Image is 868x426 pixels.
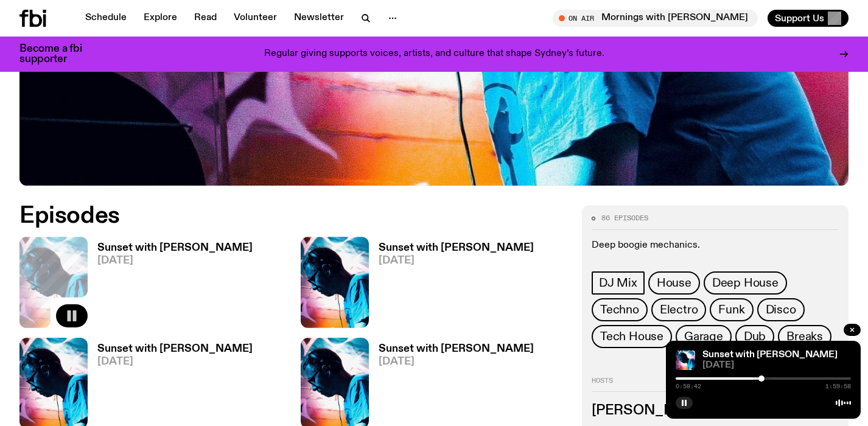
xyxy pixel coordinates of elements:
a: Volunteer [226,10,284,27]
span: Funk [718,303,744,316]
h3: Sunset with [PERSON_NAME] [97,344,253,354]
span: [DATE] [702,361,851,370]
span: Disco [766,303,796,316]
a: Schedule [78,10,134,27]
img: Simon Caldwell stands side on, looking downwards. He has headphones on. Behind him is a brightly ... [676,351,695,370]
span: [DATE] [97,256,253,266]
a: Techno [592,298,648,321]
span: Support Us [775,13,824,24]
h3: Sunset with [PERSON_NAME] [379,344,534,354]
button: Support Us [768,10,849,27]
a: Funk [710,298,753,321]
a: Dub [735,325,774,348]
p: Regular giving supports voices, artists, and culture that shape Sydney’s future. [264,49,604,60]
h3: [PERSON_NAME] [592,404,839,417]
span: Dub [744,330,766,343]
h3: Sunset with [PERSON_NAME] [97,243,253,253]
img: Simon Caldwell stands side on, looking downwards. He has headphones on. Behind him is a brightly ... [301,237,369,327]
span: House [657,276,691,290]
a: Tech House [592,325,672,348]
span: 1:59:58 [825,383,851,389]
a: DJ Mix [592,271,645,295]
a: House [648,271,700,295]
span: Electro [660,303,698,316]
span: [DATE] [97,357,253,367]
span: [DATE] [379,256,534,266]
span: Garage [684,330,723,343]
a: Sunset with [PERSON_NAME] [702,350,838,360]
span: Techno [600,303,639,316]
a: Electro [651,298,707,321]
h2: Episodes [19,205,567,227]
a: Read [187,10,224,27]
button: On AirMornings with [PERSON_NAME] [553,10,758,27]
h2: Hosts [592,377,839,392]
p: Deep boogie mechanics. [592,240,839,251]
a: Garage [676,325,732,348]
span: 0:58:42 [676,383,701,389]
a: Breaks [778,325,831,348]
a: Sunset with [PERSON_NAME][DATE] [369,243,534,327]
span: [DATE] [379,357,534,367]
a: Explore [136,10,184,27]
a: Newsletter [287,10,351,27]
a: Sunset with [PERSON_NAME][DATE] [88,243,253,327]
span: Tech House [600,330,663,343]
h3: Sunset with [PERSON_NAME] [379,243,534,253]
span: DJ Mix [599,276,637,290]
h3: Become a fbi supporter [19,44,97,65]
span: 86 episodes [601,215,648,222]
span: Breaks [786,330,823,343]
span: Deep House [712,276,779,290]
a: Deep House [704,271,787,295]
a: Disco [757,298,805,321]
